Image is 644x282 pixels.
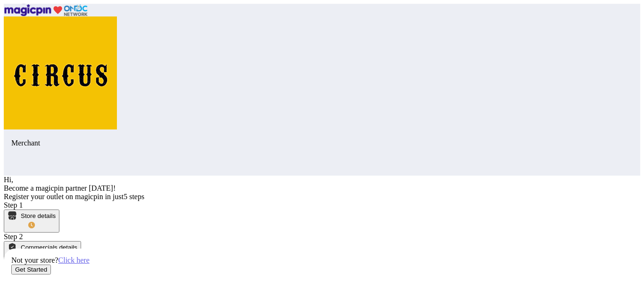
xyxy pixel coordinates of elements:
[4,264,640,273] div: Step 3
[8,211,17,220] img: storeIcon.9b1f7264.svg
[11,139,640,147] p: Merchant
[4,16,117,129] img: circus.b677b59b.png
[8,242,17,252] img: bank_details_tick.fdc3558c.svg
[4,241,81,264] button: Commercials details
[4,4,88,16] img: ondc-logo-new-small.8a59708e.svg
[11,256,58,264] span: Not your store?
[4,176,640,193] div: Hi, Become a magicpin partner [DATE]!
[4,233,640,241] div: Step 2
[27,220,36,230] img: clock_icon_new.67dbf243.svg
[58,256,90,264] a: Click here
[4,193,640,201] div: Register your outlet on magicpin in just 5 steps
[11,265,51,274] button: Get Started
[4,201,640,209] div: Step 1
[4,209,59,233] button: Store details
[21,244,77,251] div: Commercials details
[21,212,56,219] div: Store details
